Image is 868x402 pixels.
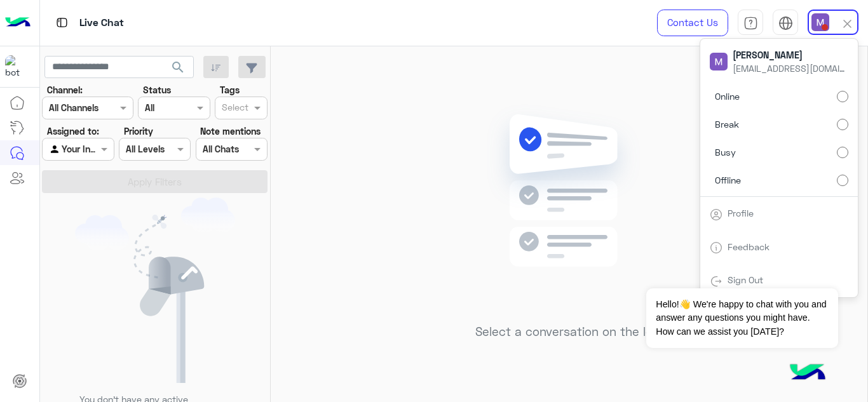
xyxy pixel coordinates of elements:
[728,208,754,218] a: Profile
[811,13,829,31] img: userImage
[743,16,758,30] img: tab
[837,147,848,158] input: Busy
[475,325,663,339] h5: Select a conversation on the left
[220,100,248,117] div: Select
[5,10,31,36] img: Logo
[837,119,848,130] input: Break
[163,56,194,83] button: search
[220,83,240,97] label: Tags
[715,145,736,159] span: Busy
[733,48,847,62] span: [PERSON_NAME]
[54,15,70,30] img: tab
[75,198,235,383] img: empty users
[715,90,740,103] span: Online
[778,16,793,30] img: tab
[738,10,763,36] a: tab
[124,124,153,138] label: Priority
[47,124,99,138] label: Assigned to:
[710,53,728,70] img: userImage
[733,62,847,75] span: [EMAIL_ADDRESS][DOMAIN_NAME]
[170,60,186,75] span: search
[840,17,855,31] img: close
[785,351,830,396] img: hulul-logo.png
[728,241,770,252] a: Feedback
[42,170,268,193] button: Apply Filters
[477,104,661,315] img: no messages
[710,241,722,254] img: tab
[837,91,848,102] input: Online
[837,175,848,186] input: Offline
[5,55,28,78] img: 317874714732967
[47,83,83,97] label: Channel:
[715,173,741,187] span: Offline
[657,10,728,36] a: Contact Us
[710,208,722,221] img: tab
[200,124,261,138] label: Note mentions
[143,83,171,97] label: Status
[646,288,837,348] span: Hello!👋 We're happy to chat with you and answer any questions you might have. How can we assist y...
[715,117,739,131] span: Break
[79,15,124,32] p: Live Chat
